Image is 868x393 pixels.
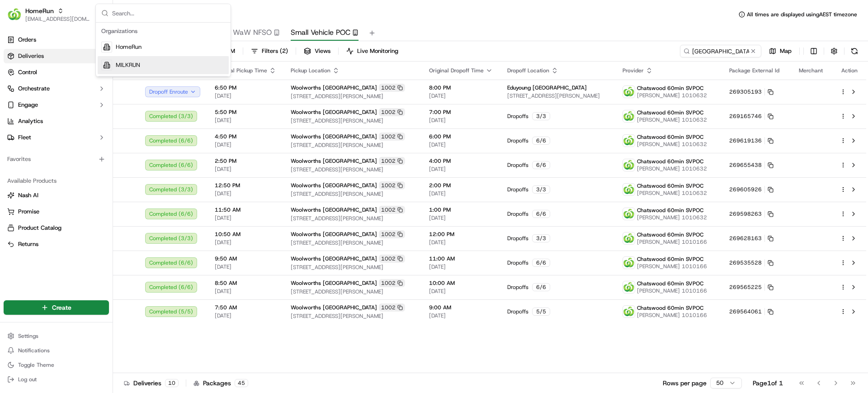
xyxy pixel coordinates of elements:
span: Chatswood 60min SVPOC [637,304,703,312]
button: Dropoff Enroute [145,86,200,97]
span: Engage [18,101,38,109]
span: 269305193 [729,88,762,95]
span: [DATE] [215,239,276,246]
a: Product Catalog [7,224,105,232]
span: Dropoffs [507,210,528,218]
div: 3 / 3 [532,185,550,194]
span: [DATE] [215,166,276,173]
span: 1:00 PM [429,206,493,213]
span: 7:50 AM [215,304,276,311]
span: Live Monitoring [357,47,398,55]
span: [STREET_ADDRESS][PERSON_NAME] [291,166,415,173]
div: 45 [235,379,248,387]
span: Dropoffs [507,161,528,169]
span: HomeRun [25,6,54,15]
button: Refresh [848,45,861,57]
span: 269655438 [729,161,762,169]
div: 6 / 6 [532,161,550,169]
div: 1002 [379,206,405,214]
span: 269619136 [729,137,762,144]
button: 269564061 [729,308,774,315]
span: [PERSON_NAME] 1010166 [637,287,707,294]
span: [STREET_ADDRESS][PERSON_NAME] [507,92,608,99]
span: 12:50 PM [215,182,276,189]
img: ww.png [623,86,635,98]
a: Nash AI [7,191,105,199]
span: 11:00 AM [429,255,493,262]
span: Chatswood 60min SVPOC [637,280,703,287]
span: Fleet [18,133,31,142]
span: Original Pickup Time [215,67,267,74]
span: [DATE] [215,214,276,222]
span: Dropoffs [507,235,528,242]
span: 9:50 AM [215,255,276,262]
span: Pickup Location [291,67,330,74]
span: [STREET_ADDRESS][PERSON_NAME] [291,239,415,246]
span: [PERSON_NAME] 1010166 [637,238,707,246]
span: Chatswood 60min SVPOC [637,85,703,92]
span: Woolworths [GEOGRAPHIC_DATA] [291,279,377,287]
div: 1002 [379,133,405,141]
span: 269165746 [729,113,762,120]
span: 12:00 PM [429,231,493,238]
span: Toggle Theme [18,361,54,369]
a: Returns [7,240,105,248]
span: Dropoff Location [507,67,549,74]
div: 1002 [379,303,405,312]
button: Map [765,45,796,57]
span: [STREET_ADDRESS][PERSON_NAME] [291,142,415,149]
span: Woolworths [GEOGRAPHIC_DATA] [291,157,377,165]
div: Organizations [98,24,229,38]
button: [EMAIL_ADDRESS][DOMAIN_NAME] [25,15,90,23]
span: Settings [18,332,38,340]
button: Product Catalog [4,221,109,235]
button: Promise [4,204,109,219]
span: [STREET_ADDRESS][PERSON_NAME] [291,215,415,222]
button: 269598263 [729,210,774,218]
span: Merchant [799,67,823,74]
button: Engage [4,98,109,112]
span: ( 2 ) [280,47,288,55]
div: 1002 [379,279,405,287]
button: Filters(2) [247,45,292,57]
div: Packages [193,379,248,388]
span: 11:50 AM [215,206,276,213]
span: Dropoffs [507,137,528,144]
button: Log out [4,373,109,386]
span: Chatswood 60min SVPOC [637,182,703,189]
div: Action [840,67,859,74]
span: Chatswood 60min SVPOC [637,207,703,214]
span: [DATE] [215,141,276,148]
span: Dropoffs [507,284,528,291]
button: 269305193 [729,88,774,95]
span: [PERSON_NAME] 1010632 [637,189,707,197]
span: Orchestrate [18,85,50,93]
span: 7:00 PM [429,109,493,116]
button: Control [4,65,109,80]
span: All times are displayed using AEST timezone [747,11,857,18]
button: 269605926 [729,186,774,193]
span: Create [52,303,71,312]
span: Log out [18,376,37,383]
span: [DATE] [429,141,493,148]
span: [STREET_ADDRESS][PERSON_NAME] [291,264,415,271]
img: ww.png [623,208,635,220]
span: 6:00 PM [429,133,493,140]
div: Favorites [4,152,109,166]
span: Chatswood 60min SVPOC [637,256,703,263]
div: 1002 [379,157,405,165]
button: 269628163 [729,235,774,242]
button: HomeRunHomeRun[EMAIL_ADDRESS][DOMAIN_NAME] [4,4,94,25]
span: 269564061 [729,308,762,315]
span: Filters [262,47,288,55]
img: ww.png [623,306,635,317]
span: [DATE] [215,312,276,319]
span: [PERSON_NAME] 1010632 [637,92,707,99]
button: Settings [4,330,109,342]
a: Deliveries [4,49,109,63]
button: 269535528 [729,259,774,266]
span: Original Dropoff Time [429,67,484,74]
span: Woolworths [GEOGRAPHIC_DATA] [291,255,377,262]
span: 2:50 PM [215,157,276,165]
